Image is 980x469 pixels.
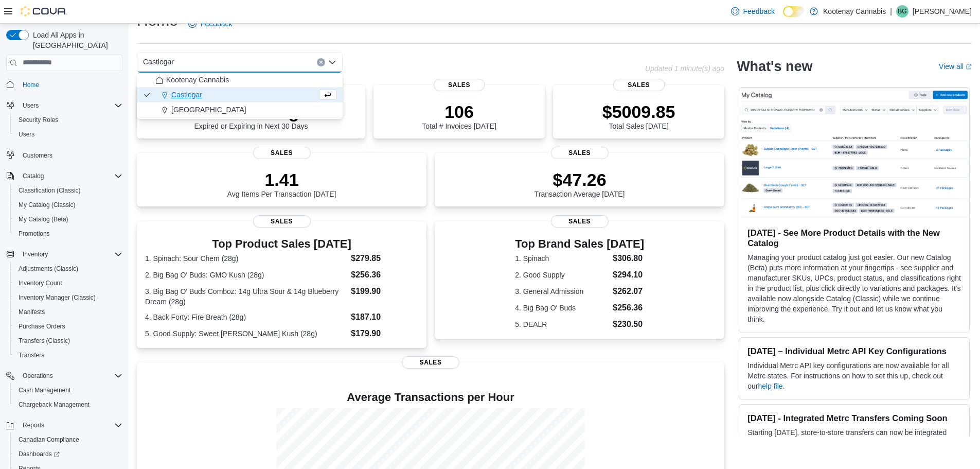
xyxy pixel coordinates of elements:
dt: 4. Back Forty: Fire Breath (28g) [145,312,347,322]
span: Sales [402,356,459,369]
span: Transfers (Classic) [19,337,70,345]
span: Dashboards [19,450,60,458]
dd: $294.10 [613,269,644,281]
span: Inventory Count [14,277,122,289]
button: Inventory Manager (Classic) [10,290,127,305]
dd: $179.90 [351,327,418,340]
span: Operations [23,372,53,380]
dt: 2. Good Supply [515,270,609,280]
span: Customers [19,149,122,162]
button: Catalog [2,169,127,183]
dt: 2. Big Bag O' Buds: GMO Kush (28g) [145,270,347,280]
span: Feedback [201,19,232,29]
button: Inventory [19,248,52,260]
a: Chargeback Management [14,398,94,411]
span: Users [19,99,122,112]
span: Manifests [14,306,122,318]
button: Cash Management [10,383,127,397]
h2: What's new [737,58,812,75]
button: Adjustments (Classic) [10,262,127,276]
p: [PERSON_NAME] [913,5,972,18]
button: Customers [2,148,127,163]
a: Classification (Classic) [14,184,85,197]
dt: 5. Good Supply: Sweet [PERSON_NAME] Kush (28g) [145,328,347,339]
a: Customers [19,149,57,162]
p: 1.41 [227,169,336,190]
span: Purchase Orders [14,320,122,333]
button: Inventory Count [10,276,127,290]
p: Updated 1 minute(s) ago [645,64,724,73]
span: Security Roles [19,116,58,124]
a: Feedback [727,1,779,22]
span: Customers [23,151,52,160]
dt: 5. DEALR [515,319,609,329]
span: Home [19,78,122,91]
button: Reports [2,418,127,432]
div: Avg Items Per Transaction [DATE] [227,169,336,198]
span: Users [14,128,122,141]
a: Promotions [14,228,54,240]
span: Castlegar [143,56,174,68]
a: Home [19,79,43,91]
span: Inventory [19,248,122,260]
span: Dashboards [14,448,122,460]
a: Manifests [14,306,49,318]
span: Promotions [14,228,122,240]
span: Security Roles [14,114,122,126]
span: Inventory Manager (Classic) [19,293,96,302]
h3: [DATE] - Integrated Metrc Transfers Coming Soon [747,413,961,423]
dd: $306.80 [613,252,644,265]
span: Classification (Classic) [14,184,122,197]
a: Users [14,128,39,141]
button: Castlegar [137,88,343,102]
dt: 4. Big Bag O' Buds [515,303,609,313]
span: [GEOGRAPHIC_DATA] [171,105,246,115]
button: Manifests [10,305,127,319]
span: Sales [613,79,665,91]
a: View allExternal link [939,62,972,71]
span: Sales [434,79,485,91]
span: My Catalog (Beta) [19,215,68,223]
dd: $279.85 [351,252,418,265]
button: My Catalog (Classic) [10,198,127,212]
dd: $230.50 [613,318,644,331]
dd: $256.36 [351,269,418,281]
dd: $262.07 [613,285,644,298]
span: Users [23,101,39,110]
span: Inventory Count [19,279,62,287]
a: Canadian Compliance [14,433,83,446]
span: Users [19,130,34,138]
button: Users [2,98,127,113]
dd: $256.36 [613,302,644,314]
span: Kootenay Cannabis [166,75,229,85]
span: Catalog [23,172,44,180]
a: Security Roles [14,114,62,126]
input: Dark Mode [783,6,805,17]
span: Sales [551,147,609,159]
span: Adjustments (Classic) [14,263,122,275]
dd: $199.90 [351,285,418,298]
a: help file [758,382,782,390]
button: Transfers [10,348,127,362]
button: Catalog [19,170,48,182]
button: Clear input [317,58,325,66]
button: Users [10,127,127,142]
button: My Catalog (Beta) [10,212,127,227]
span: Transfers (Classic) [14,335,122,347]
svg: External link [966,64,972,70]
a: Dashboards [14,448,64,460]
a: Adjustments (Classic) [14,263,82,275]
button: Classification (Classic) [10,183,127,198]
span: BG [898,5,906,18]
span: Adjustments (Classic) [19,265,78,273]
button: Chargeback Management [10,397,127,412]
button: Transfers (Classic) [10,334,127,348]
button: Inventory [2,247,127,262]
span: Chargeback Management [14,398,122,411]
span: Transfers [14,349,122,361]
span: My Catalog (Classic) [14,199,122,211]
p: $47.26 [534,169,625,190]
button: Reports [19,419,48,431]
a: Cash Management [14,384,75,396]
